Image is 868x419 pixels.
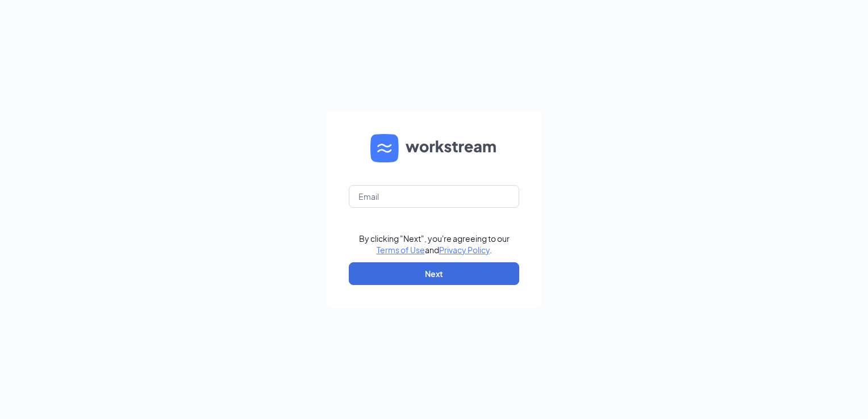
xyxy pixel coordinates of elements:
img: WS logo and Workstream text [370,134,498,162]
a: Privacy Policy [439,245,490,255]
button: Next [349,262,519,285]
div: By clicking "Next", you're agreeing to our and . [359,233,510,255]
a: Terms of Use [377,245,425,255]
input: Email [349,185,519,208]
